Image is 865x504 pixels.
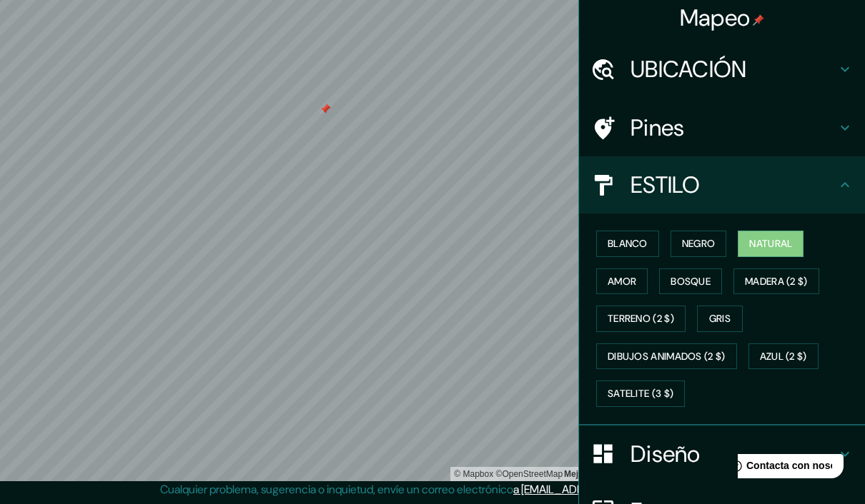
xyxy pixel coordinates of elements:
[671,231,727,257] button: NEGRO
[738,448,849,488] iframe: Ayuda al lanzador de widgets
[596,231,659,257] button: blanco
[738,231,804,257] button: Natural
[631,171,836,199] h4: ESTILO
[631,440,836,468] h4: Diseño
[596,343,737,370] button: DIBUJOS ANIMADOS (2 $)
[596,306,686,332] button: TERRENO (2 $)
[564,469,639,479] a: Comentarios sobre el mapa
[733,268,819,295] button: MADERA (2 $)
[631,55,836,84] h4: UBICACIÓN
[160,481,700,498] p: Cualquier problema, sugerencia o inquietud, envíe un correo electrónico .
[454,469,502,479] a: Caja de mapas
[579,99,865,156] div: Pines
[659,268,722,295] button: Bosque
[631,114,836,142] h4: Pines
[579,41,865,98] div: UBICACIÓN
[596,380,685,407] button: Satelite (3 $)
[579,156,865,213] div: ESTILO
[502,469,563,479] a: Mapa de la calle abierta
[748,343,819,370] button: AZUL (2 $)
[680,4,765,32] h4: Mapeo
[697,306,743,332] button: Gris
[753,14,764,26] img: pin-icon.png
[596,268,648,295] button: amor
[579,425,865,483] div: Diseño
[513,482,698,497] a: a [EMAIL_ADDRESS][DOMAIN_NAME]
